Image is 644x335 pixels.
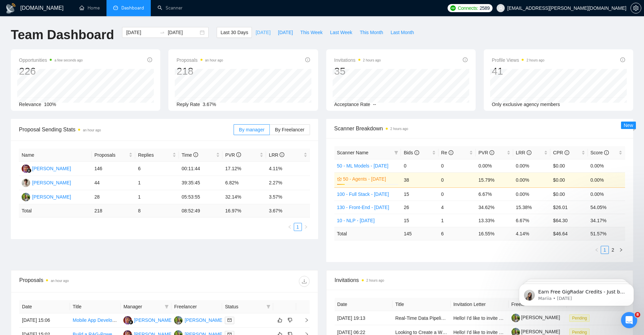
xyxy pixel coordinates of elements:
[550,172,588,187] td: $0.00
[236,152,241,157] span: info-circle
[302,223,310,231] button: right
[222,204,266,217] td: 16.97 %
[588,172,625,187] td: 0.00%
[138,151,171,159] span: Replies
[176,102,200,107] span: Reply Rate
[588,159,625,172] td: 0.00%
[553,150,569,155] span: CPR
[588,201,625,214] td: 54.05%
[476,214,513,227] td: 13.33%
[335,311,393,325] td: [DATE] 19:13
[296,27,326,38] button: This Week
[274,27,296,38] button: [DATE]
[591,150,609,155] span: Score
[476,159,513,172] td: 0.00%
[360,29,383,36] span: This Month
[70,313,121,328] td: Mobile App Development (Android & iOS) for Chat, API & AI ChatBot
[588,187,625,201] td: 0.00%
[492,56,545,64] span: Profile Views
[490,150,494,155] span: info-circle
[550,159,588,172] td: $0.00
[624,123,633,128] span: New
[326,27,356,38] button: Last Week
[337,191,389,197] a: 100 - Full Stack - [DATE]
[401,201,438,214] td: 26
[438,159,476,172] td: 0
[414,150,419,155] span: info-circle
[631,5,641,11] span: setting
[276,316,284,324] button: like
[401,159,438,172] td: 0
[275,127,304,132] span: By Freelancer
[617,246,625,254] button: right
[222,162,266,176] td: 17.12%
[516,150,531,155] span: LRR
[550,227,588,240] td: $ 46.64
[588,227,625,240] td: 51.57 %
[480,4,490,12] span: 2589
[22,165,71,171] a: SM[PERSON_NAME]
[330,29,352,36] span: Last Week
[393,148,400,158] span: filter
[203,102,216,107] span: 3.67%
[438,201,476,214] td: 4
[335,298,393,311] th: Date
[19,204,92,217] td: Total
[44,102,56,107] span: 100%
[278,29,293,36] span: [DATE]
[334,102,371,107] span: Acceptance Rate
[569,314,590,322] span: Pending
[334,124,625,133] span: Scanner Breakdown
[288,317,292,323] span: dislike
[513,201,550,214] td: 15.38%
[278,317,282,323] span: like
[363,58,381,62] time: 2 hours ago
[176,56,223,64] span: Proposals
[225,303,263,310] span: Status
[356,27,387,38] button: This Month
[22,193,30,201] img: MK
[179,162,222,176] td: 00:11:44
[569,329,592,335] a: Pending
[302,223,310,231] li: Next Page
[343,175,397,183] a: 50 - Agents - [DATE]
[286,223,294,231] button: left
[366,279,384,282] time: 2 hours ago
[70,300,121,313] th: Title
[22,194,71,199] a: MK[PERSON_NAME]
[304,225,308,229] span: right
[126,29,157,36] input: Start date
[19,313,70,328] td: [DATE] 15:06
[492,65,545,78] div: 41
[550,187,588,201] td: $0.00
[160,30,165,35] span: to
[438,187,476,201] td: 0
[158,5,183,11] a: searchScanner
[476,201,513,214] td: 34.62%
[205,58,223,62] time: an hour ago
[451,298,509,311] th: Invitation Letter
[526,58,544,62] time: 2 hours ago
[92,176,135,190] td: 44
[32,165,71,172] div: [PERSON_NAME]
[19,65,83,78] div: 226
[513,159,550,172] td: 0.00%
[617,246,625,254] li: Next Page
[334,65,381,78] div: 35
[269,152,284,158] span: LRR
[588,214,625,227] td: 34.17%
[92,162,135,176] td: 146
[280,152,284,157] span: info-circle
[305,57,310,62] span: info-circle
[135,162,179,176] td: 6
[595,248,599,252] span: left
[123,316,132,325] img: SM
[228,318,232,322] span: mail
[222,176,266,190] td: 6.82%
[225,152,241,158] span: PVR
[550,201,588,214] td: $26.01
[19,125,234,134] span: Proposal Sending Stats
[92,149,135,162] th: Proposals
[450,5,456,11] img: upwork-logo.png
